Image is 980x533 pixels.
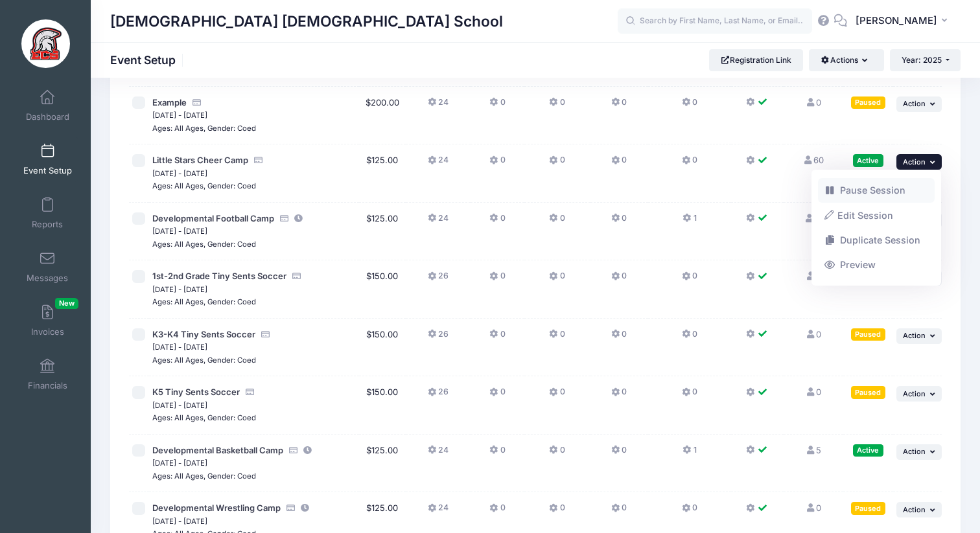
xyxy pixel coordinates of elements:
button: 0 [682,154,697,173]
button: Action [896,386,942,402]
span: Action [903,331,926,340]
button: Action [896,444,942,460]
small: [DATE] - [DATE] [152,111,207,120]
button: 0 [611,96,627,115]
i: Accepting Credit Card Payments [285,504,296,512]
div: Paused [851,386,885,398]
h1: Event Setup [110,53,187,67]
div: Paused [851,96,885,109]
button: Actions [809,49,883,71]
a: 0 [806,97,821,108]
a: Pause Session [818,178,935,203]
span: Action [903,505,926,514]
span: Example [152,97,187,108]
span: Invoices [31,326,64,337]
button: 0 [682,386,697,405]
button: 0 [549,270,565,289]
small: Ages: All Ages, Gender: Coed [152,356,256,365]
div: Active [853,444,883,457]
span: Messages [27,273,68,284]
span: 1st-2nd Grade Tiny Sents Soccer [152,271,286,281]
small: Ages: All Ages, Gender: Coed [152,240,256,249]
button: 0 [611,212,627,231]
button: 0 [489,96,505,115]
span: Action [903,99,926,108]
span: Reports [32,219,63,230]
button: 0 [489,328,505,347]
span: Little Stars Cheer Camp [152,155,248,165]
a: Registration Link [709,49,803,71]
i: This session is currently scheduled to pause registration at 17:00 PM America/New York on 10/17/2... [303,446,313,455]
div: Paused [851,328,885,341]
small: Ages: All Ages, Gender: Coed [152,413,256,422]
button: 0 [611,444,627,463]
button: 0 [549,386,565,405]
i: Accepting Credit Card Payments [279,214,289,223]
i: Accepting Credit Card Payments [291,272,301,280]
small: [DATE] - [DATE] [152,227,207,236]
button: 0 [549,444,565,463]
button: 26 [428,328,449,347]
button: 26 [428,270,449,289]
button: 24 [428,96,449,115]
button: 0 [549,96,565,115]
button: 0 [549,154,565,173]
button: 0 [549,328,565,347]
button: 24 [428,212,449,231]
button: Year: 2025 [890,49,961,71]
small: [DATE] - [DATE] [152,169,207,178]
button: 24 [428,444,449,463]
button: 1 [682,444,696,463]
a: Financials [17,352,78,397]
span: Developmental Basketball Camp [152,445,283,455]
a: 14 [804,213,822,223]
i: This session is currently scheduled to pause registration at 17:00 PM America/New York on 09/29/2... [294,214,304,223]
a: Reports [17,190,78,236]
button: 0 [611,328,627,347]
td: $150.00 [359,376,406,435]
button: 0 [611,386,627,405]
span: Developmental Wrestling Camp [152,503,281,513]
i: Accepting Credit Card Payments [253,156,263,164]
small: [DATE] - [DATE] [152,517,207,526]
a: Event Setup [17,137,78,182]
button: Action [896,502,942,517]
span: Financials [28,380,67,391]
button: 0 [489,154,505,173]
button: 0 [489,270,505,289]
i: Accepting Credit Card Payments [191,98,202,107]
span: K3-K4 Tiny Sents Soccer [152,329,255,339]
small: [DATE] - [DATE] [152,285,207,294]
a: 0 [806,503,821,513]
button: 0 [611,154,627,173]
span: Year: 2025 [902,55,942,65]
button: 0 [682,328,697,347]
a: Edit Session [818,203,935,227]
button: 0 [682,270,697,289]
input: Search by First Name, Last Name, or Email... [618,8,812,34]
span: Action [903,447,926,456]
div: Paused [851,502,885,514]
h1: [DEMOGRAPHIC_DATA] [DEMOGRAPHIC_DATA] School [110,6,503,36]
small: [DATE] - [DATE] [152,459,207,468]
a: 60 [803,155,824,165]
button: 0 [611,270,627,289]
a: 0 [806,387,821,397]
a: Duplicate Session [818,228,935,253]
button: [PERSON_NAME] [847,6,961,36]
button: 24 [428,154,449,173]
a: 0 [806,271,821,281]
button: 0 [489,386,505,405]
a: Messages [17,244,78,289]
button: Action [896,96,942,112]
i: Accepting Credit Card Payments [288,446,298,455]
div: Active [853,154,883,166]
td: $125.00 [359,203,406,261]
td: $150.00 [359,260,406,319]
button: 0 [549,502,565,521]
small: [DATE] - [DATE] [152,343,207,352]
button: Action [896,154,942,170]
button: 0 [549,212,565,231]
img: Evangelical Christian School [21,19,70,68]
small: [DATE] - [DATE] [152,401,207,410]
